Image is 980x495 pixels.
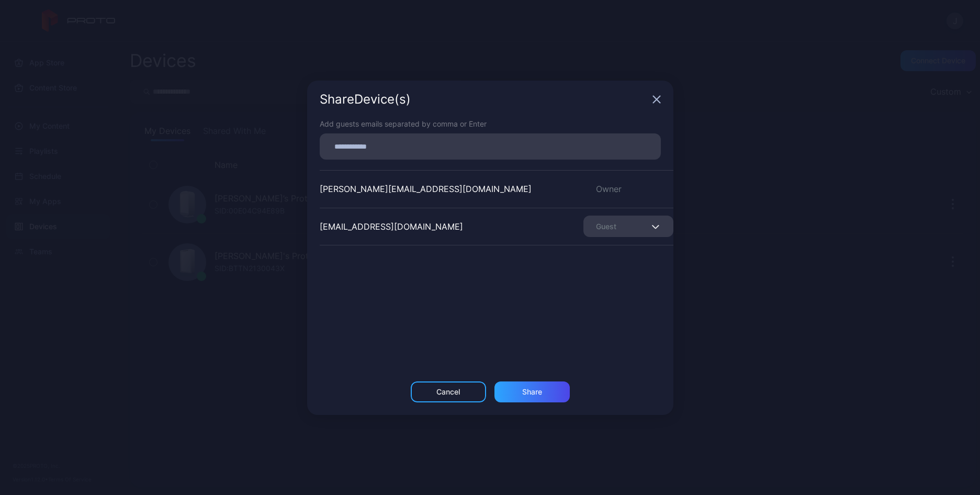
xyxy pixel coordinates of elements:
div: [EMAIL_ADDRESS][DOMAIN_NAME] [320,220,463,233]
div: Cancel [436,388,460,396]
div: Share [522,388,542,396]
div: [PERSON_NAME][EMAIL_ADDRESS][DOMAIN_NAME] [320,183,532,195]
div: Add guests emails separated by comma or Enter [320,118,661,129]
button: Cancel [411,381,486,402]
div: Owner [583,183,673,195]
button: Guest [583,216,673,237]
div: Share Device (s) [320,93,648,106]
button: Share [494,381,570,402]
